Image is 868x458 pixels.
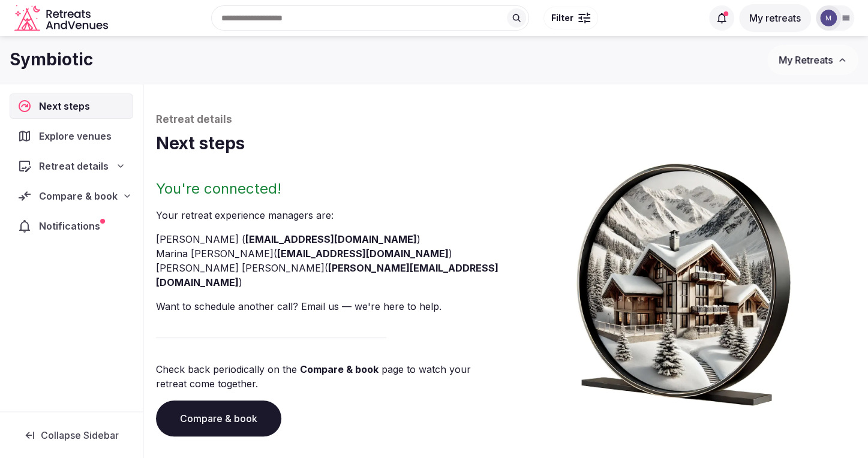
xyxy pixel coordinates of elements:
a: Next steps [10,94,133,119]
button: Filter [543,7,598,29]
h1: Next steps [156,132,856,155]
li: Marina [PERSON_NAME] ( ) [156,246,501,261]
li: [PERSON_NAME] [PERSON_NAME] ( ) [156,261,501,290]
a: Explore venues [10,123,133,149]
h2: You're connected! [156,179,501,198]
p: Check back periodically on the page to watch your retreat come together. [156,362,501,391]
button: Collapse Sidebar [10,422,133,448]
a: Notifications [10,213,133,239]
span: Collapse Sidebar [41,429,119,441]
a: Compare & book [300,363,379,375]
a: [PERSON_NAME][EMAIL_ADDRESS][DOMAIN_NAME] [156,262,498,288]
svg: Retreats and Venues company logo [14,5,110,32]
span: My Retreats [779,54,833,66]
button: My retreats [739,4,811,32]
span: Compare & book [39,189,118,203]
li: [PERSON_NAME] ( ) [156,232,501,246]
a: Visit the homepage [14,5,110,32]
button: My Retreats [767,45,858,75]
span: Notifications [39,219,105,233]
span: Retreat details [39,159,109,173]
a: My retreats [739,12,811,24]
img: Winter chalet retreat in picture frame [559,155,809,406]
p: Your retreat experience manager s are : [156,208,501,222]
span: Next steps [39,99,95,113]
a: [EMAIL_ADDRESS][DOMAIN_NAME] [245,233,417,245]
span: Filter [551,12,573,24]
h1: Symbiotic [10,48,93,71]
a: [EMAIL_ADDRESS][DOMAIN_NAME] [277,248,449,260]
p: Want to schedule another call? Email us — we're here to help. [156,299,501,314]
p: Retreat details [156,113,856,127]
img: mia [820,10,837,26]
span: Explore venues [39,129,116,143]
a: Compare & book [156,400,281,436]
